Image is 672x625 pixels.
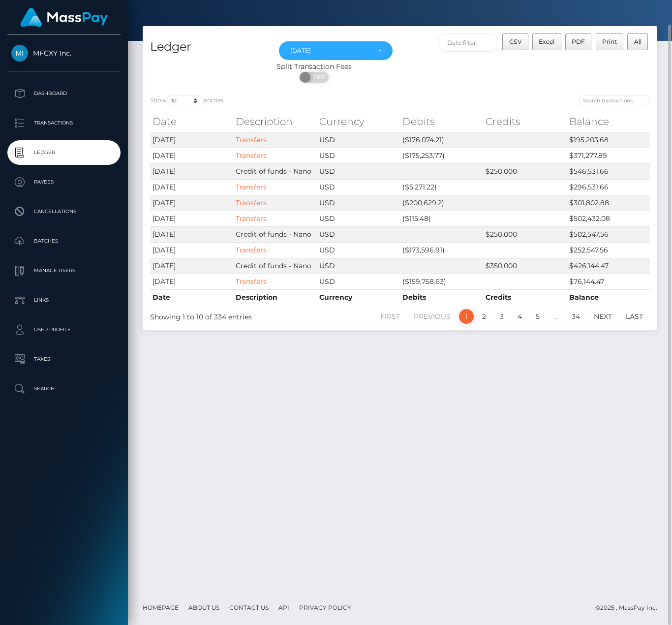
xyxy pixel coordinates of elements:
a: Cancellations [7,199,121,224]
td: USD [317,274,400,289]
td: USD [317,242,400,258]
td: $195,203.68 [567,132,650,148]
td: [DATE] [150,163,233,179]
p: Links [11,293,117,308]
a: Ledger [7,140,121,165]
td: [DATE] [150,179,233,195]
td: [DATE] [150,195,233,211]
td: [DATE] [150,226,233,242]
td: Credit of funds - Nano [233,226,316,242]
th: Currency [317,112,400,131]
th: Credits [483,112,566,131]
td: $502,547.56 [567,226,650,242]
span: CSV [509,38,522,45]
a: Homepage [139,600,183,615]
td: ($159,758.63) [400,274,483,289]
a: Manage Users [7,258,121,283]
p: Search [11,381,117,396]
span: Print [602,38,617,45]
a: Transfers [236,183,267,191]
td: USD [317,179,400,195]
a: 34 [566,309,585,324]
td: $76,144.47 [567,274,650,289]
td: Credit of funds - Nano [233,258,316,274]
td: ($5,271.22) [400,179,483,195]
td: Credit of funds - Nano [233,163,316,179]
a: Dashboard [7,81,121,106]
a: Transactions [7,111,121,135]
td: USD [317,195,400,211]
a: Batches [7,229,121,253]
p: Cancellations [11,204,117,219]
a: Transfers [236,277,267,286]
td: [DATE] [150,211,233,226]
a: 2 [477,309,491,324]
th: Description [233,289,316,305]
th: Credits [483,289,566,305]
div: Split Transaction Fees [143,62,486,72]
td: $502,432.08 [567,211,650,226]
td: $296,531.66 [567,179,650,195]
td: $371,277.89 [567,148,650,163]
a: Transfers [236,135,267,144]
img: MFCXY Inc. [11,45,28,62]
td: [DATE] [150,242,233,258]
p: Batches [11,234,117,249]
p: Payees [11,175,117,189]
a: Transfers [236,214,267,223]
button: All [627,33,648,50]
div: [DATE] [290,47,370,55]
a: Contact Us [225,600,273,615]
a: Transfers [236,246,267,254]
th: Debits [400,112,483,131]
td: USD [317,258,400,274]
button: Print [596,33,624,50]
a: Taxes [7,347,121,372]
a: Privacy Policy [295,600,355,615]
span: MFCXY Inc. [7,49,121,58]
td: [DATE] [150,132,233,148]
p: Ledger [11,145,117,160]
th: Currency [317,289,400,305]
img: MassPay Logo [20,8,108,27]
a: 5 [530,309,545,324]
td: $301,802.88 [567,195,650,211]
button: PDF [565,33,592,50]
td: $252,547.56 [567,242,650,258]
a: Payees [7,170,121,194]
td: $426,144.47 [567,258,650,274]
input: Date filter [438,33,498,52]
th: Balance [567,289,650,305]
th: Description [233,112,316,131]
a: About Us [184,600,223,615]
a: 1 [459,309,474,324]
p: Manage Users [11,263,117,278]
td: USD [317,163,400,179]
a: API [275,600,293,615]
td: $350,000 [483,258,566,274]
td: [DATE] [150,274,233,289]
a: Last [620,309,648,324]
th: Date [150,112,233,131]
a: Transfers [236,198,267,207]
td: $250,000 [483,226,566,242]
span: OFF [305,72,330,83]
p: Transactions [11,116,117,130]
button: Aug 2025 [279,41,393,60]
a: Next [588,309,617,324]
th: Balance [567,112,650,131]
a: User Profile [7,317,121,342]
td: USD [317,211,400,226]
a: Search [7,376,121,401]
h4: Ledger [150,38,264,56]
select: Showentries [167,95,204,106]
p: Taxes [11,352,117,367]
a: Links [7,288,121,312]
td: USD [317,148,400,163]
a: 3 [494,309,509,324]
p: User Profile [11,322,117,337]
td: ($173,596.91) [400,242,483,258]
td: ($115.48) [400,211,483,226]
td: USD [317,226,400,242]
td: [DATE] [150,258,233,274]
